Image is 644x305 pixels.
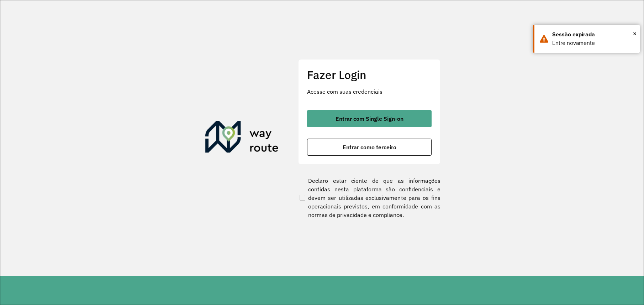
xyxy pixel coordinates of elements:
[307,87,432,96] p: Acesse com suas credenciais
[307,139,432,156] button: button
[552,30,634,39] div: Sessão expirada
[552,31,595,37] font: Sessão expirada
[307,68,432,82] h2: Fazer Login
[552,39,634,47] div: Entre novamente
[307,110,432,127] button: button
[633,28,637,39] button: Close
[205,121,279,155] img: Roteirizador AmbevTech
[343,144,396,151] font: Entrar como terceiro
[308,176,440,219] font: Declaro estar ciente de que as informações contidas nesta plataforma são confidenciais e devem se...
[336,115,403,122] font: Entrar com Single Sign-on
[633,28,637,39] span: ×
